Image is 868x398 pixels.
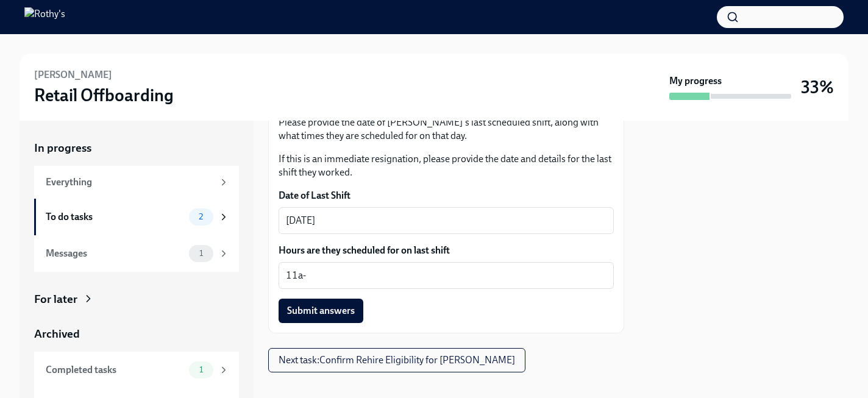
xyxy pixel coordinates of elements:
img: Rothy's [24,7,65,27]
div: Messages [46,247,184,260]
textarea: 11a- [286,268,607,283]
a: In progress [34,140,239,156]
a: Everything [34,166,239,199]
span: 1 [192,249,210,258]
label: Hours are they scheduled for on last shift [279,244,614,257]
a: Archived [34,326,239,342]
a: For later [34,291,239,307]
div: Completed tasks [46,363,184,377]
label: Date of Last Shift [279,189,614,202]
a: Messages1 [34,235,239,272]
strong: My progress [669,74,722,88]
p: If this is an immediate resignation, please provide the date and details for the last shift they ... [279,152,614,179]
span: 1 [192,365,210,374]
textarea: [DATE] [286,213,607,228]
h3: 33% [801,76,834,98]
a: Completed tasks1 [34,352,239,388]
span: Next task : Confirm Rehire Eligibility for [PERSON_NAME] [279,354,515,366]
h3: Retail Offboarding [34,84,174,106]
div: To do tasks [46,210,184,224]
div: Everything [46,176,213,189]
button: Next task:Confirm Rehire Eligibility for [PERSON_NAME] [268,348,525,372]
a: To do tasks2 [34,199,239,235]
span: 2 [191,212,210,221]
h6: [PERSON_NAME] [34,68,112,82]
span: Submit answers [287,305,355,317]
button: Submit answers [279,299,363,323]
p: Please provide the date of [PERSON_NAME]'s last scheduled shift, along with what times they are s... [279,116,614,143]
div: For later [34,291,77,307]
